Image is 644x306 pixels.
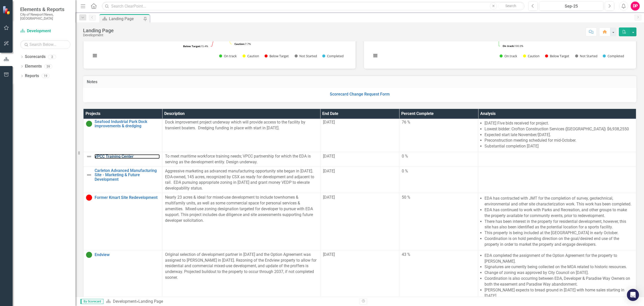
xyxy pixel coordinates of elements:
span: [DATE] [323,169,335,173]
li: EDA has continued to work with Parks and Recreation, and other groups to make the property availa... [485,207,633,219]
button: Show On track [500,54,517,58]
text: 100.0% [503,44,523,48]
li: EDA has contracted with JMT for the completion of survey, geotechnical, environmental and other s... [485,196,633,207]
a: Development [20,28,70,34]
li: There has been interest in the property for residential development, however, this site has also ... [485,219,633,230]
div: 2 [48,55,56,59]
span: [DATE] [323,120,335,125]
tspan: Caution: [234,42,245,46]
li: Lowest bidder: Crofton Construction Services ([GEOGRAPHIC_DATA]) $6,938,2550 [485,126,633,132]
button: Search [498,3,523,10]
input: Search Below... [20,40,70,49]
text: 7.7% [234,42,251,46]
td: Double-Click to Edit [478,193,636,250]
tspan: Below Target: [183,44,201,48]
li: EDA completed the assignment of the Option Agreement for the property to [PERSON_NAME]. [485,253,633,264]
a: VPCC Training Center [95,154,160,159]
text: Completed [608,54,624,58]
button: Show On track [219,54,237,58]
button: Sep-25 [539,2,603,11]
p: Aggressive marketing as advanced manufacturing opportunity site began in [DATE]. EDA-owned, 145 a... [165,168,318,191]
p: Nearly 23 acres & ideal for mixed-use development to include townhomes & multifamily units, as we... [165,195,318,223]
small: City of Newport News, [GEOGRAPHIC_DATA] [20,12,70,21]
div: » [106,299,356,304]
button: Show Not Started [575,54,597,58]
div: 19 [42,74,50,78]
input: Search ClearPoint... [102,2,525,11]
img: Not Defined [86,172,92,178]
td: Double-Click to Edit [399,152,478,167]
img: On Target [86,252,92,258]
td: Double-Click to Edit Right Click for Context Menu [84,167,163,193]
button: View chart menu, Chart [372,52,379,59]
li: [PERSON_NAME] expects to bread ground in [DATE] with home sales starting in [DATE]. [485,287,633,299]
a: Carleton Advanced Manufacturing Site - Marketing & Future Development [95,168,160,182]
span: By Scorecard [80,299,103,304]
button: DP [631,2,640,11]
td: Double-Click to Edit Right Click for Context Menu [84,118,163,152]
p: Original selection of development partner in [DATE] and the Option Agreement was assigned to [PER... [165,252,318,281]
div: Development [83,33,114,37]
li: This property is being included at the [GEOGRAPHIC_DATA] in early October. [485,230,633,236]
div: 0 % [402,154,475,159]
text: Not Started [299,54,317,58]
span: Search [505,4,516,8]
img: Not Defined [86,154,92,160]
text: On track [224,54,237,58]
a: Reports [25,73,39,79]
button: Show Caution [523,54,540,58]
text: Caution [528,54,540,58]
li: Change of zoning was approved by City Council on [DATE]. [485,270,633,276]
a: Scorecard Change Request Form [330,92,390,97]
div: 59 [44,64,52,69]
text: Caution [247,54,259,58]
div: Landing Page [109,16,142,22]
text: Not Started [580,54,597,58]
span: [DATE] [323,195,335,200]
text: 15.4% [183,44,208,48]
tspan: On track: [503,44,514,48]
img: Below Target [86,195,92,201]
td: Double-Click to Edit Right Click for Context Menu [84,152,163,167]
button: Show Completed [322,54,344,58]
div: 43 % [402,252,475,258]
a: Seafood Industrial Park Dock improvements & dredging [95,119,160,128]
li: Coordination is also occurring between EDA, Developer & Paradise Way Owners on both the easement ... [485,276,633,287]
li: Coordination is on hold pending direction on the goal/desired end use of the property in order to... [485,236,633,248]
td: Double-Click to Edit [399,167,478,193]
button: Show Completed [603,54,624,58]
li: Expected start late November/[DATE]. [485,132,633,138]
li: Preconstruction meeting scheduled for mid-October. [485,138,633,143]
td: Double-Click to Edit [478,167,636,193]
td: Double-Click to Edit [478,152,636,167]
a: Development [113,299,136,304]
button: Show Caution [243,54,259,58]
td: Double-Click to Edit [399,193,478,250]
td: Double-Click to Edit [399,118,478,152]
div: Sep-25 [541,3,602,9]
a: Former Kmart Site Redevelopment [95,195,160,200]
div: 0 % [402,168,475,174]
div: 50 % [402,195,475,200]
td: Double-Click to Edit [478,118,636,152]
text: Below Target [550,54,569,58]
img: On Target [86,121,92,127]
text: Completed [327,54,344,58]
button: View chart menu, Chart [91,52,98,59]
button: Show Below Target [545,54,570,58]
img: ClearPoint Strategy [3,6,11,14]
li: Signatures are currently being collected on the MOA related to historic resources. [485,264,633,270]
span: Elements & Reports [20,6,70,12]
p: Dock improvement project underway which will provide access to the facility by transient boaters.... [165,119,318,131]
h3: Notes [87,80,633,84]
span: [DATE] [323,252,335,257]
text: Below Target [269,54,289,58]
text: On track [504,54,517,58]
a: Elements [25,64,42,69]
li: [DATE] Five bids received for project. [485,120,633,126]
button: Show Below Target [265,54,289,58]
a: Scorecards [25,54,46,60]
div: Landing Page [83,28,114,33]
button: Show Not Started [295,54,317,58]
